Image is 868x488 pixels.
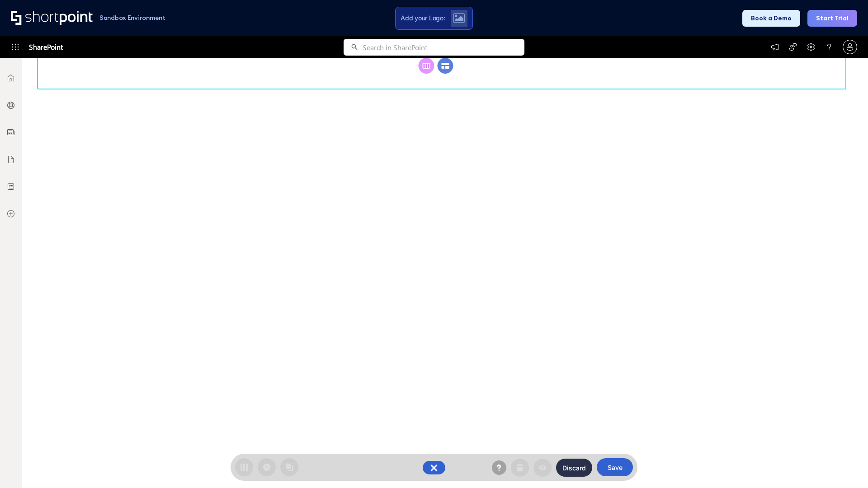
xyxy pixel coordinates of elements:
img: Upload logo [453,13,465,23]
iframe: Chat Widget [823,445,868,488]
button: Discard [556,459,592,477]
h1: Sandbox Environment [99,15,165,20]
button: Save [597,458,633,476]
span: SharePoint [29,36,63,58]
button: Book a Demo [742,10,800,27]
button: Start Trial [807,10,857,27]
span: Add your Logo: [401,14,445,22]
input: Search in SharePoint [363,39,524,56]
